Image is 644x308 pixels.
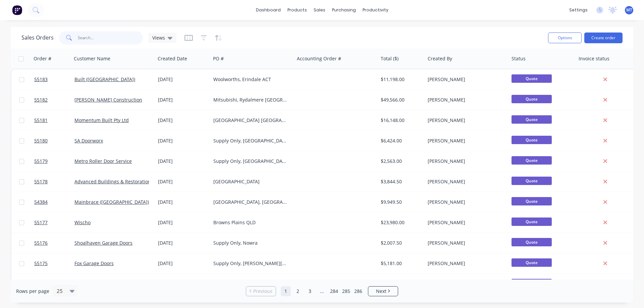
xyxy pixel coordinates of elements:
[74,55,110,62] div: Customer Name
[34,55,51,62] div: Order #
[34,158,48,165] span: 55179
[158,76,208,83] div: [DATE]
[428,199,502,205] div: [PERSON_NAME]
[584,33,623,43] button: Create order
[34,137,48,144] span: 55180
[74,178,153,185] a: Advanced Buildings & Restorations
[34,212,74,233] a: 55177
[34,172,74,192] a: 55178
[579,55,609,62] div: Invoice status
[74,199,149,205] a: Mainbrace ([GEOGRAPHIC_DATA])
[34,90,74,110] a: 55182
[158,260,208,267] div: [DATE]
[310,5,329,15] div: sales
[158,137,208,144] div: [DATE]
[12,5,22,15] img: Factory
[253,288,272,295] span: Previous
[158,55,187,62] div: Created Date
[341,286,351,296] a: Page 285
[297,55,341,62] div: Accounting Order #
[34,69,74,89] a: 55183
[16,288,49,295] span: Rows per page
[74,158,132,164] a: Metro Roller Door Service
[368,288,398,295] a: Next page
[381,158,420,165] div: $2,563.00
[74,137,103,144] a: SA Doorworx
[359,5,392,15] div: productivity
[34,151,74,171] a: 55179
[34,131,74,151] a: 55180
[34,117,48,124] span: 55181
[213,117,288,124] div: [GEOGRAPHIC_DATA] [GEOGRAPHIC_DATA]
[34,260,48,267] span: 55175
[158,199,208,205] div: [DATE]
[34,274,74,294] a: 55174
[428,76,502,83] div: [PERSON_NAME]
[428,240,502,246] div: [PERSON_NAME]
[213,199,288,205] div: [GEOGRAPHIC_DATA], [GEOGRAPHIC_DATA]
[512,197,552,205] span: Quote
[213,260,288,267] div: Supply Only, [PERSON_NAME][GEOGRAPHIC_DATA]
[281,286,291,296] a: Page 1 is your current page
[34,199,48,205] span: 54384
[293,286,303,296] a: Page 2
[213,97,288,103] div: Mitsubishi, Rydalmere [GEOGRAPHIC_DATA]
[74,260,114,266] a: Fox Garage Doors
[329,5,359,15] div: purchasing
[512,218,552,226] span: Quote
[34,110,74,130] a: 55181
[74,76,135,82] a: Built ([GEOGRAPHIC_DATA])
[381,137,420,144] div: $6,424.00
[512,74,552,83] span: Quote
[381,219,420,226] div: $23,980.00
[305,286,315,296] a: Page 3
[78,31,143,45] input: Search...
[213,76,288,83] div: Woolworths, Erindale ACT
[428,117,502,124] div: [PERSON_NAME]
[213,137,288,144] div: Supply Only, [GEOGRAPHIC_DATA]
[512,238,552,246] span: Quote
[213,240,288,246] div: Supply Only, Nowra
[428,97,502,103] div: [PERSON_NAME]
[329,286,339,296] a: Page 284
[74,97,142,103] a: [PERSON_NAME] Construction
[381,76,420,83] div: $11,198.00
[381,199,420,205] div: $9,949.50
[512,136,552,144] span: Quote
[213,178,288,185] div: [GEOGRAPHIC_DATA]
[376,288,386,295] span: Next
[74,240,132,246] a: Shoalhaven Garage Doors
[381,117,420,124] div: $16,148.00
[34,253,74,273] a: 55175
[381,240,420,246] div: $2,007.50
[512,115,552,124] span: Quote
[381,97,420,103] div: $49,566.00
[381,55,398,62] div: Total ($)
[34,97,48,103] span: 55182
[243,286,401,296] ul: Pagination
[428,260,502,267] div: [PERSON_NAME]
[213,158,288,165] div: Supply Only, [GEOGRAPHIC_DATA]
[213,219,288,226] div: Browns Plains QLD
[253,5,284,15] a: dashboard
[74,219,91,226] a: Wischo
[353,286,363,296] a: Page 286
[34,192,74,212] a: 54384
[428,55,452,62] div: Created By
[428,219,502,226] div: [PERSON_NAME]
[21,35,54,41] h1: Sales Orders
[34,233,74,253] a: 55176
[34,76,48,83] span: 55183
[428,178,502,185] div: [PERSON_NAME]
[74,117,129,123] a: Momentum Built Pty Ltd
[512,55,526,62] div: Status
[566,5,591,15] div: settings
[512,95,552,103] span: Quote
[152,34,165,41] span: Views
[512,279,552,287] span: Quote
[246,288,276,295] a: Previous page
[158,178,208,185] div: [DATE]
[512,156,552,165] span: Quote
[158,117,208,124] div: [DATE]
[381,178,420,185] div: $3,844.50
